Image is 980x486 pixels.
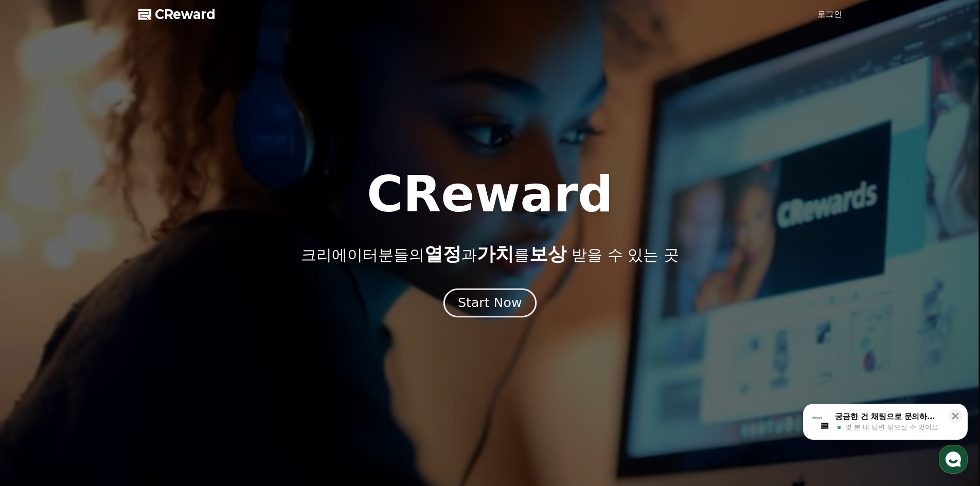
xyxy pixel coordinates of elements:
span: 설정 [159,341,171,350]
button: Start Now [443,288,537,317]
span: 열정 [424,243,461,264]
p: 크리에이터분들의 과 를 받을 수 있는 곳 [301,244,679,264]
h1: CReward [367,170,613,219]
span: 홈 [32,341,39,350]
a: CReward [138,6,216,23]
a: 로그인 [817,8,842,21]
a: Start Now [446,299,534,309]
span: 가치 [477,243,514,264]
a: 홈 [3,326,68,352]
a: 대화 [68,326,133,352]
span: CReward [155,6,216,23]
span: 보상 [529,243,566,264]
div: Start Now [458,294,522,312]
a: 설정 [133,326,198,352]
span: 대화 [94,342,106,350]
